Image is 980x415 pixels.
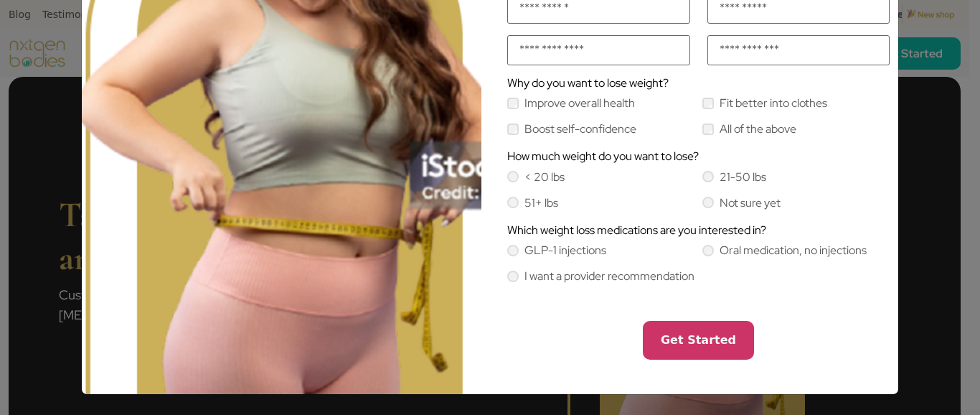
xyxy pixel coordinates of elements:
label: I want a provider recommendation [524,271,694,282]
label: GLP-1 injections [524,245,606,256]
label: Which weight loss medications are you interested in? [507,225,766,236]
label: Improve overall health [524,98,635,109]
label: 51+ lbs [524,197,558,209]
button: Get Started [643,321,754,360]
label: < 20 lbs [524,172,565,183]
label: All of the above [720,123,796,135]
label: Fit better into clothes [720,98,827,109]
label: Boost self-confidence [524,123,636,135]
label: Not sure yet [720,197,781,209]
label: Oral medication, no injections [720,245,867,256]
label: 21-50 lbs [720,172,766,183]
label: Why do you want to lose weight? [507,78,669,89]
label: How much weight do you want to lose? [507,151,699,162]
